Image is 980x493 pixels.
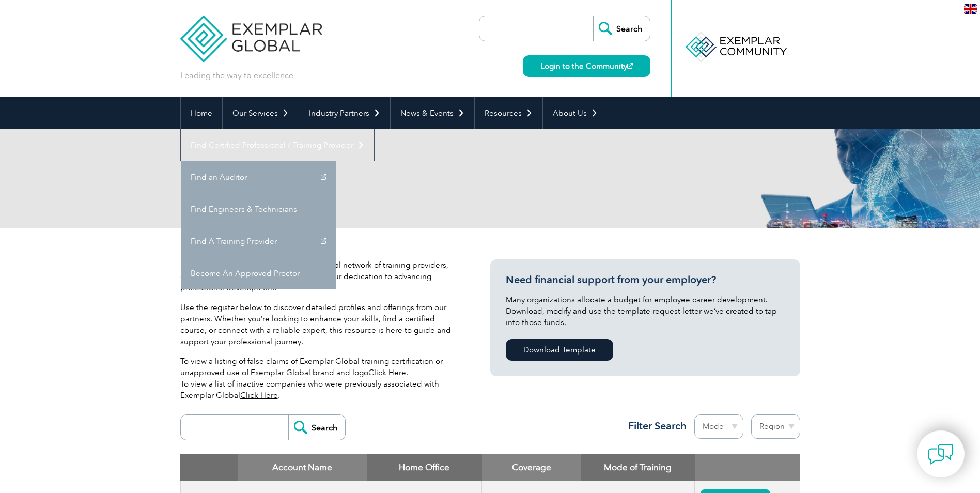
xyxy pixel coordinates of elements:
p: Leading the way to excellence [180,70,293,81]
input: Search [288,415,345,440]
input: Search [593,16,650,41]
a: Find Engineers & Technicians [181,193,336,225]
a: About Us [543,97,608,129]
img: open_square.png [627,63,633,69]
p: Use the register below to discover detailed profiles and offerings from our partners. Whether you... [180,302,459,347]
th: Coverage: activate to sort column ascending [482,454,581,481]
a: Industry Partners [299,97,390,129]
a: Login to the Community [523,55,650,77]
a: Home [181,97,222,129]
img: contact-chat.png [928,441,954,467]
th: : activate to sort column ascending [695,454,800,481]
p: To view a listing of false claims of Exemplar Global training certification or unapproved use of ... [180,356,459,401]
a: Find Certified Professional / Training Provider [181,129,374,161]
th: Mode of Training: activate to sort column ascending [581,454,695,481]
a: Find an Auditor [181,161,336,193]
a: Our Services [223,97,299,129]
p: Exemplar Global proudly works with a global network of training providers, consultants, and organ... [180,259,459,294]
p: Many organizations allocate a budget for employee career development. Download, modify and use th... [506,294,785,328]
h2: Client Register [180,171,614,187]
a: Resources [475,97,542,129]
a: Download Template [506,339,613,361]
a: Click Here [240,391,278,400]
a: News & Events [391,97,474,129]
a: Find A Training Provider [181,225,336,257]
a: Click Here [368,368,406,377]
img: en [964,4,977,14]
a: Become An Approved Proctor [181,257,336,289]
h3: Need financial support from your employer? [506,273,785,286]
th: Home Office: activate to sort column ascending [367,454,482,481]
h3: Filter Search [622,420,687,433]
th: Account Name: activate to sort column descending [238,454,367,481]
